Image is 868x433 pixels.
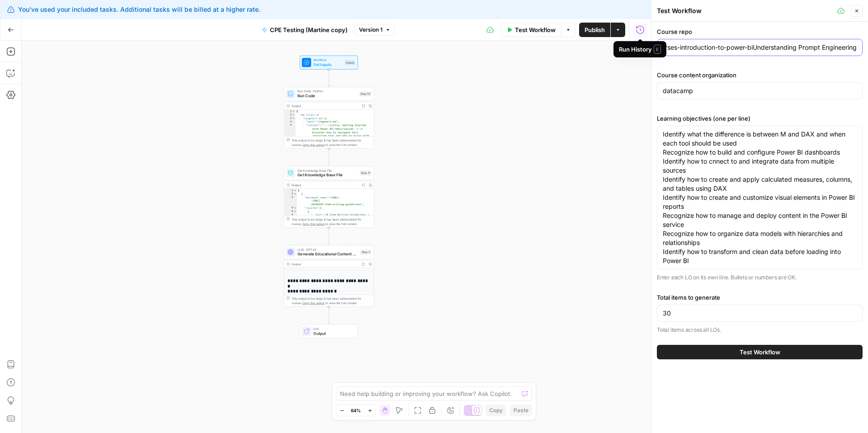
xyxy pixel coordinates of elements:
span: Toggle code folding, rows 1 through 10 [293,188,297,192]
div: This output is too large & has been abbreviated for review. to view the full content. [292,217,371,226]
div: 5 [284,210,297,213]
div: 1 [284,109,295,113]
span: Toggle code folding, rows 5 through 7 [293,210,297,213]
button: Copy [486,405,506,416]
div: Run Code · PythonRun CodeStep 10Output{ "md_files":{ "chapter1_md":{ "path":"chapter1.md", "conte... [284,87,374,148]
span: CPE Testing (Martine copy) [270,25,348,34]
span: Toggle code folding, rows 2 through 9 [293,192,297,196]
span: End [313,326,353,331]
div: WorkflowSet InputsInputs [284,56,374,70]
div: Output [292,262,358,266]
label: Total items to generate [657,293,863,302]
span: Toggle code folding, rows 3 through 6 [292,117,295,120]
span: 64% [351,407,361,414]
button: CPE Testing (Martine copy) [256,23,353,37]
div: 4 [284,206,297,210]
div: 2 [284,192,297,196]
div: Inputs [344,60,355,65]
button: Version 1 [355,24,395,36]
span: Copy the output [302,143,325,146]
div: Output [292,104,358,108]
span: Set Inputs [313,61,342,67]
p: Enter each LO on its own line. Bullets or numbers are OK. [657,273,863,282]
div: You've used your included tasks. Additional tasks will be billed at a higher rate. [7,5,526,14]
span: Output [313,330,353,336]
label: Course repo [657,27,863,36]
span: Toggle code folding, rows 4 through 8 [293,206,297,210]
div: Run History [619,45,661,54]
g: Edge from step_10 to step_11 [328,149,330,165]
div: This output is too large & has been abbreviated for review. to view the full content. [292,296,371,306]
div: 2 [284,113,295,117]
div: 4 [284,120,295,124]
div: Step 10 [359,91,371,97]
span: Get Knowledge Base File [297,168,358,173]
span: Paste [514,406,528,414]
label: Course content organization [657,71,863,80]
span: Workflow [313,57,342,62]
div: Step 11 [360,170,372,176]
button: Publish [579,23,610,37]
div: Output [292,183,358,187]
span: LLM · GPT-4.1 [297,247,358,252]
input: xxxxxx [663,43,857,52]
div: Get Knowledge Base FileGet Knowledge Base FileStep 11Output[ { "document_name":"[URL] -[URL] /624... [284,166,374,227]
span: Copy [489,406,503,414]
g: Edge from start to step_10 [328,70,330,86]
button: Test Workflow [657,345,863,359]
div: This output is too large & has been abbreviated for review. to view the full content. [292,138,371,147]
button: Paste [510,405,532,416]
span: Toggle code folding, rows 1 through 8 [292,109,295,113]
span: Test Workflow [740,348,780,357]
div: 3 [284,196,297,206]
button: Test Workflow [501,23,561,37]
div: Step 2 [360,249,371,255]
g: Edge from step_11 to step_2 [328,228,330,245]
span: Copy the output [302,301,325,305]
div: 3 [284,117,295,120]
span: Run Code · Python [297,89,357,94]
label: Learning objectives (one per line) [657,114,863,123]
span: E [654,45,661,54]
span: Toggle code folding, rows 2 through 7 [292,113,295,117]
g: Edge from step_2 to end [328,307,330,324]
textarea: Identify what the difference is between M and DAX and when each tool should be used Recognize how... [663,130,857,265]
span: Publish [585,25,605,34]
span: Test Workflow [515,25,556,34]
span: Get Knowledge Base File [297,172,358,178]
span: Version 1 [359,26,382,34]
p: Total items across all LOs. [657,325,863,334]
span: Copy the output [302,222,325,226]
span: Run Code [297,93,357,99]
div: 1 [284,188,297,192]
div: EndOutput [284,324,374,338]
span: Generate Educational Content Questions [297,251,358,257]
